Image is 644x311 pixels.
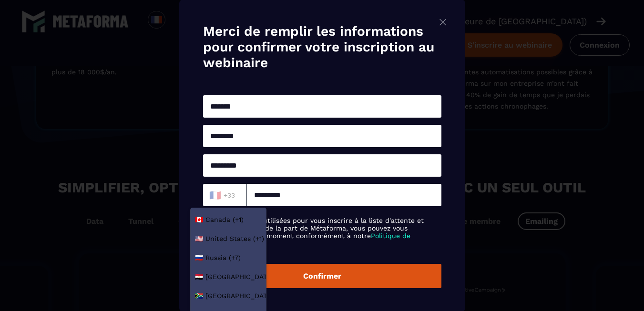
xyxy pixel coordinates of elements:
[209,189,221,202] span: 🇫🇷
[203,184,247,206] div: Search for option
[195,272,203,281] span: 🇪🇬
[205,253,241,262] span: Russia (+7)
[203,264,441,288] button: Confirmer
[205,291,291,301] span: [GEOGRAPHIC_DATA] (+27)
[195,215,203,224] span: 🇨🇦
[205,234,264,243] span: United States (+1)
[205,215,244,224] span: Canada (+1)
[203,23,441,70] h4: Merci de remplir les informations pour confirmer votre inscription au webinaire
[205,272,292,281] span: [GEOGRAPHIC_DATA] (+20)
[195,291,203,301] span: 🇿🇦
[209,189,235,202] span: +33
[203,232,410,247] a: Politique de confidentialité
[437,16,449,28] img: close
[195,234,203,243] span: 🇺🇸
[195,253,203,262] span: 🇷🇺
[203,217,441,247] label: Vos données sont utilisées pour vous inscrire à la liste d'attente et recevoir des mails de la pa...
[207,190,238,201] input: Search for option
